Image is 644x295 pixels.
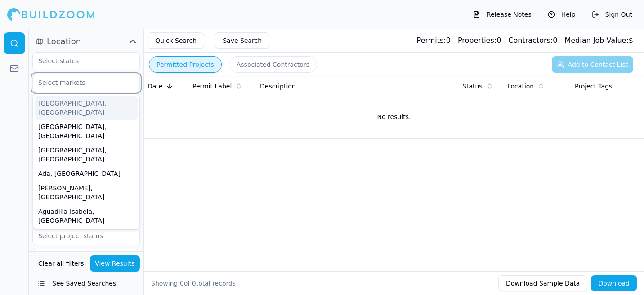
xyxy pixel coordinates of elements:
input: Select project status [33,228,128,244]
button: Associated Contractors [229,56,317,73]
span: Project Tags [575,82,612,91]
div: 0 [458,35,501,46]
button: Save Search [215,32,269,49]
div: Showing of total records [151,279,236,288]
div: $ [564,35,633,46]
button: Download [591,275,637,291]
span: Contractors: [508,36,553,45]
div: [GEOGRAPHIC_DATA], [GEOGRAPHIC_DATA] [35,143,138,166]
button: Download Sample Data [498,275,587,291]
span: Location [507,82,534,91]
span: 0 [180,280,184,287]
div: [GEOGRAPHIC_DATA], [GEOGRAPHIC_DATA] [35,96,138,120]
span: Permits: [416,36,446,45]
span: 0 [192,280,196,287]
td: No results. [144,95,644,138]
span: Description [260,82,296,91]
div: Aguadilla-Isabela, [GEOGRAPHIC_DATA] [35,204,138,228]
span: Median Job Value: [564,36,628,45]
span: Properties: [458,36,496,45]
input: Select states [33,53,128,69]
div: [GEOGRAPHIC_DATA], [GEOGRAPHIC_DATA] [35,228,138,251]
div: [PERSON_NAME], [GEOGRAPHIC_DATA] [35,181,138,204]
button: Help [543,7,580,22]
button: Location [32,34,140,49]
input: Select markets [33,74,128,91]
div: Suggestions [32,94,140,229]
span: Status [462,82,483,91]
span: Permit Label [192,82,232,91]
button: Clear all filters [36,255,86,272]
span: Date [148,82,162,91]
button: Quick Search [148,32,204,49]
button: Release Notes [469,7,536,22]
button: View Results [90,255,140,272]
div: 0 [416,35,450,46]
div: Ada, [GEOGRAPHIC_DATA] [35,166,138,181]
div: [GEOGRAPHIC_DATA], [GEOGRAPHIC_DATA] [35,120,138,143]
div: 0 [508,35,557,46]
button: Permitted Projects [149,56,222,73]
span: Location [47,35,81,48]
button: See Saved Searches [32,275,140,291]
button: Sign Out [587,7,637,22]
